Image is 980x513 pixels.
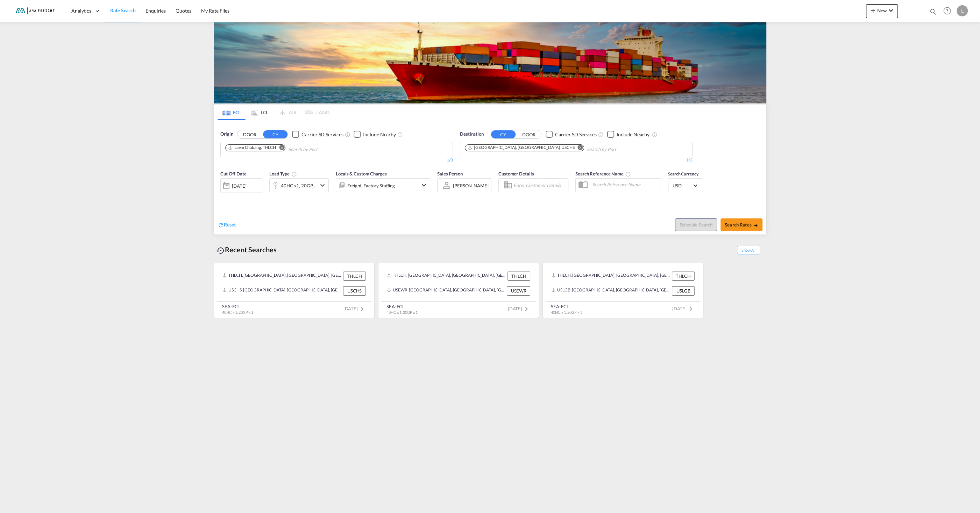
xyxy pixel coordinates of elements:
div: THLCH, Laem Chabang, Thailand, South East Asia, Asia Pacific [387,272,506,281]
span: [DATE] [343,306,366,311]
button: DOOR [517,130,541,138]
span: Cut Off Date [220,171,247,176]
div: USEWR, Newark, NJ, United States, North America, Americas [387,286,505,295]
md-icon: Your search will be saved by the below given name [625,171,631,177]
div: Freight Factory Stuffingicon-chevron-down [336,178,430,192]
md-icon: icon-refresh [218,222,224,228]
span: Rate Search [110,7,136,13]
button: Remove [573,145,584,152]
div: 1/3 [220,157,453,163]
div: 40HC x1 20GP x1 [281,181,317,190]
button: Remove [275,145,285,152]
span: My Rate Files [201,8,230,14]
span: Enquiries [145,8,166,14]
span: Customer Details [498,171,534,176]
div: SEA-FCL [551,303,582,310]
span: New [869,8,895,13]
span: 40HC x 1, 20GP x 1 [386,310,418,315]
md-icon: icon-chevron-right [687,305,695,313]
button: CY [491,130,516,138]
span: Reset [224,222,236,227]
button: Note: By default Schedule search will only considerorigin ports, destination ports and cut off da... [675,218,717,231]
span: Load Type [269,171,297,176]
md-icon: icon-chevron-down [318,181,327,189]
div: Include Nearby [617,131,649,138]
md-icon: icon-arrow-right [753,223,758,228]
span: USD [673,182,692,189]
div: SEA-FCL [386,303,418,310]
div: Carrier SD Services [555,131,597,138]
span: Destination [460,131,484,138]
md-icon: icon-chevron-right [358,305,366,313]
span: Search Rates [725,222,758,227]
md-icon: icon-plus 400-fg [869,6,877,15]
div: USLGB [672,286,695,295]
md-icon: icon-chevron-down [420,181,428,189]
div: icon-magnify [929,8,937,18]
div: USLGB, Long Beach, CA, United States, North America, Americas [551,286,670,295]
div: Charleston, SC, USCHS [467,145,575,151]
input: Search Reference Name [589,179,661,190]
button: icon-plus 400-fgNewicon-chevron-down [866,4,898,18]
md-icon: icon-backup-restore [216,246,225,255]
md-icon: icon-chevron-right [522,305,531,313]
img: f843cad07f0a11efa29f0335918cc2fb.png [10,3,58,19]
span: [DATE] [672,306,695,311]
div: Help [941,5,957,17]
md-checkbox: Checkbox No Ink [607,131,649,138]
span: 40HC x 1, 20GP x 1 [551,310,582,315]
div: Include Nearby [363,131,396,138]
md-tab-item: FCL [218,104,246,120]
span: Quotes [176,8,191,14]
input: Enter Customer Details [513,180,566,190]
md-icon: Unchecked: Search for CY (Container Yard) services for all selected carriers.Checked : Search for... [345,132,350,137]
div: [DATE] [232,183,246,189]
button: Search Ratesicon-arrow-right [720,218,762,231]
img: LCL+%26+FCL+BACKGROUND.png [214,22,766,103]
div: [DATE] [220,178,262,193]
input: Chips input. [288,144,355,155]
span: Analytics [71,7,91,14]
div: THLCH [507,272,530,281]
span: [DATE] [508,306,531,311]
recent-search-card: THLCH, [GEOGRAPHIC_DATA], [GEOGRAPHIC_DATA], [GEOGRAPHIC_DATA], [GEOGRAPHIC_DATA] THLCHUSEWR, [GE... [378,263,539,318]
div: Carrier SD Services [301,131,343,138]
div: icon-refreshReset [218,221,236,229]
div: L [957,5,968,16]
div: THLCH [672,272,695,281]
div: Press delete to remove this chip. [228,145,277,151]
span: 40HC x 1, 20GP x 1 [222,310,253,315]
div: USCHS, Charleston, SC, United States, North America, Americas [222,286,341,295]
div: THLCH, Laem Chabang, Thailand, South East Asia, Asia Pacific [551,272,670,281]
span: Search Currency [668,171,698,176]
md-icon: Unchecked: Ignores neighbouring ports when fetching rates.Checked : Includes neighbouring ports w... [397,132,403,137]
md-pagination-wrapper: Use the left and right arrow keys to navigate between tabs [218,104,329,120]
div: Laem Chabang, THLCH [228,145,276,151]
div: Freight Factory Stuffing [347,181,395,190]
span: Help [941,5,953,17]
input: Chips input. [587,144,653,155]
recent-search-card: THLCH, [GEOGRAPHIC_DATA], [GEOGRAPHIC_DATA], [GEOGRAPHIC_DATA], [GEOGRAPHIC_DATA] THLCHUSLGB, [GE... [542,263,703,318]
div: USEWR [507,286,530,295]
button: DOOR [237,130,262,138]
div: SEA-FCL [222,303,253,310]
div: Recent Searches [214,242,279,258]
md-checkbox: Checkbox No Ink [292,131,343,138]
recent-search-card: THLCH, [GEOGRAPHIC_DATA], [GEOGRAPHIC_DATA], [GEOGRAPHIC_DATA], [GEOGRAPHIC_DATA] THLCHUSCHS, [GE... [214,263,375,318]
div: 40HC x1 20GP x1icon-chevron-down [269,178,329,192]
md-select: Sales Person: Leonard Slezak [452,180,489,190]
div: [PERSON_NAME] [453,183,489,188]
div: Press delete to remove this chip. [467,145,576,151]
md-icon: Unchecked: Ignores neighbouring ports when fetching rates.Checked : Includes neighbouring ports w... [652,132,657,137]
span: Origin [220,131,233,138]
md-icon: icon-chevron-down [887,6,895,15]
span: Locals & Custom Charges [336,171,387,176]
div: THLCH, Laem Chabang, Thailand, South East Asia, Asia Pacific [222,272,341,281]
md-icon: icon-information-outline [291,171,297,177]
div: 1/3 [460,157,693,163]
span: Search Reference Name [575,171,631,176]
span: Sales Person [437,171,463,176]
div: USCHS [343,286,366,295]
div: THLCH [343,272,366,281]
